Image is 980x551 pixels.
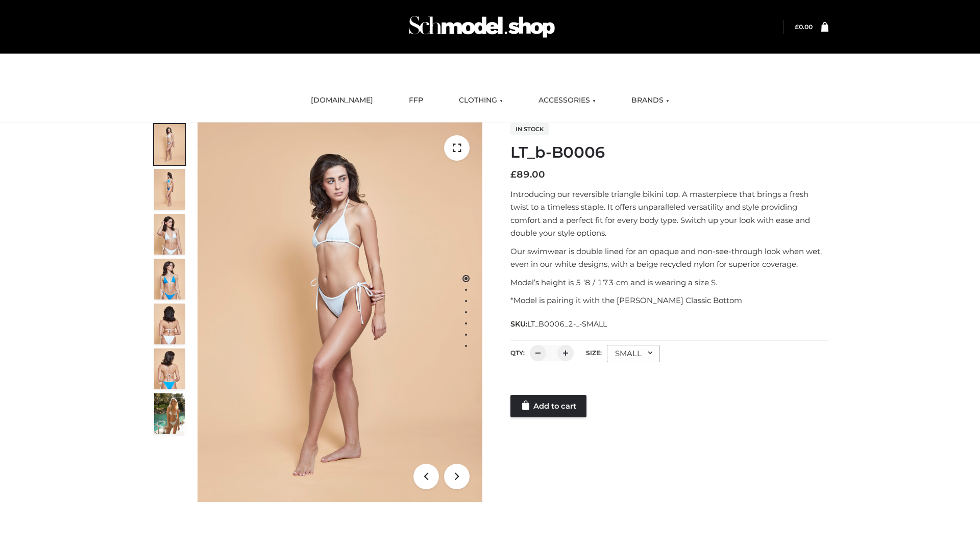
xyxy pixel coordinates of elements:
[795,23,799,31] span: £
[510,349,525,357] label: QTY:
[154,259,185,299] img: ArielClassicBikiniTop_CloudNine_AzureSky_OW114ECO_4-scaled.jpg
[303,89,381,112] a: [DOMAIN_NAME]
[401,89,431,112] a: FFP
[510,294,828,307] p: *Model is pairing it with the [PERSON_NAME] Classic Bottom
[451,89,510,112] a: CLOTHING
[624,89,677,112] a: BRANDS
[510,143,828,162] h1: LT_b-B0006
[510,245,828,271] p: Our swimwear is double lined for an opaque and non-see-through look when wet, even in our white d...
[154,348,185,389] img: ArielClassicBikiniTop_CloudNine_AzureSky_OW114ECO_8-scaled.jpg
[510,318,608,330] span: SKU:
[154,214,185,255] img: ArielClassicBikiniTop_CloudNine_AzureSky_OW114ECO_3-scaled.jpg
[510,169,517,180] span: £
[527,319,607,329] span: LT_B0006_2-_-SMALL
[510,169,545,180] bdi: 89.00
[510,123,549,135] span: In stock
[510,188,828,240] p: Introducing our reversible triangle bikini top. A masterpiece that brings a fresh twist to a time...
[154,169,185,210] img: ArielClassicBikiniTop_CloudNine_AzureSky_OW114ECO_2-scaled.jpg
[586,349,602,357] label: Size:
[607,345,660,362] div: SMALL
[795,23,813,31] a: £0.00
[154,393,185,434] img: Arieltop_CloudNine_AzureSky2.jpg
[531,89,603,112] a: ACCESSORIES
[405,7,558,47] img: Schmodel Admin 964
[510,276,828,289] p: Model’s height is 5 ‘8 / 173 cm and is wearing a size S.
[198,122,482,502] img: ArielClassicBikiniTop_CloudNine_AzureSky_OW114ECO_1
[154,124,185,165] img: ArielClassicBikiniTop_CloudNine_AzureSky_OW114ECO_1-scaled.jpg
[510,395,586,417] a: Add to cart
[795,23,813,31] bdi: 0.00
[154,304,185,344] img: ArielClassicBikiniTop_CloudNine_AzureSky_OW114ECO_7-scaled.jpg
